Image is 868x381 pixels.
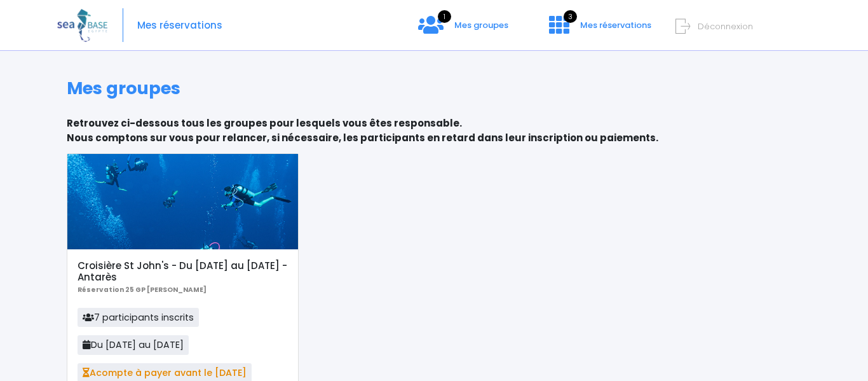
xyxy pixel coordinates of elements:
span: Mes réservations [580,19,651,31]
b: Réservation 25 GP [PERSON_NAME] [78,285,207,294]
span: 7 participants inscrits [78,308,199,327]
a: 3 Mes réservations [539,24,659,36]
a: 1 Mes groupes [408,24,519,36]
h1: Mes groupes [67,78,801,99]
span: 1 [438,10,451,23]
span: Mes groupes [454,19,508,31]
span: Déconnexion [698,20,753,32]
span: 3 [564,10,577,23]
span: Du [DATE] au [DATE] [78,335,189,354]
h5: Croisière St John's - Du [DATE] au [DATE] - Antarès [78,260,288,283]
p: Retrouvez ci-dessous tous les groupes pour lesquels vous êtes responsable. Nous comptons sur vous... [67,116,801,145]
